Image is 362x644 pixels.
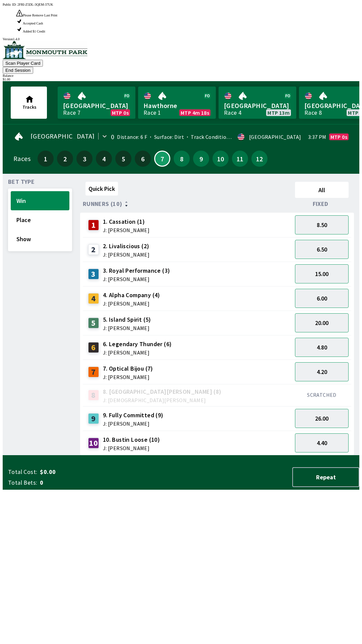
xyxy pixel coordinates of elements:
[88,438,99,448] div: 10
[317,246,327,253] span: 6.50
[308,134,326,140] span: 3:37 PM
[136,156,149,161] span: 6
[16,216,64,224] span: Place
[98,156,110,161] span: 4
[88,367,99,377] div: 7
[115,151,131,167] button: 5
[103,387,222,396] span: 8. [GEOGRAPHIC_DATA][PERSON_NAME] (8)
[13,156,31,161] div: Races
[103,445,160,451] span: J: [PERSON_NAME]
[181,110,209,115] span: MTP 4m 18s
[214,156,227,161] span: 10
[96,151,112,167] button: 4
[88,318,99,328] div: 5
[103,301,160,306] span: J: [PERSON_NAME]
[253,156,266,161] span: 12
[3,41,87,59] img: venue logo
[58,87,135,119] a: [GEOGRAPHIC_DATA]Race 7MTP 0s
[63,110,80,115] div: Race 7
[78,156,91,161] span: 3
[315,319,328,327] span: 20.00
[234,156,246,161] span: 11
[213,151,229,167] button: 10
[174,151,190,167] button: 8
[88,390,99,400] div: 8
[8,468,37,476] span: Total Cost:
[317,294,327,302] span: 6.00
[23,13,57,17] span: Please Remove Last Print
[143,110,161,115] div: Race 1
[295,433,349,452] button: 4.40
[103,266,170,275] span: 3. Royal Performance (3)
[22,104,37,110] span: Tracks
[317,343,327,351] span: 4.80
[313,201,328,207] span: Fixed
[295,409,349,428] button: 26.00
[219,87,296,119] a: [GEOGRAPHIC_DATA]Race 4MTP 13m
[16,197,64,205] span: Win
[315,270,328,278] span: 15.00
[195,156,207,161] span: 9
[85,182,118,196] button: Quick Pick
[103,276,170,282] span: J: [PERSON_NAME]
[31,133,95,139] span: [GEOGRAPHIC_DATA]
[135,151,151,167] button: 6
[184,133,243,140] span: Track Condition: Firm
[147,133,184,140] span: Surface: Dirt
[76,151,93,167] button: 3
[175,156,188,161] span: 8
[83,201,122,207] span: Runners (10)
[330,134,347,140] span: MTP 0s
[224,101,291,110] span: [GEOGRAPHIC_DATA]
[154,151,170,167] button: 7
[315,415,328,422] span: 26.00
[295,338,349,357] button: 4.80
[11,191,69,210] button: Win
[317,221,327,229] span: 8.50
[88,269,99,279] div: 3
[317,439,327,447] span: 4.40
[23,21,43,25] span: Accepted Cash
[103,252,149,257] span: J: [PERSON_NAME]
[63,101,130,110] span: [GEOGRAPHIC_DATA]
[3,77,359,81] div: $ 1.00
[138,87,216,119] a: HawthorneRace 1MTP 4m 18s
[39,156,52,161] span: 1
[103,374,153,380] span: J: [PERSON_NAME]
[17,3,53,6] span: 2FRI-Z5DL-3QEM-37UK
[224,110,241,115] div: Race 4
[292,467,359,487] button: Repeat
[103,435,160,444] span: 10. Bustin Loose (10)
[103,350,172,355] span: J: [PERSON_NAME]
[103,242,149,251] span: 2. Livaliscious (2)
[295,391,349,398] div: SCRATCHED
[249,134,301,140] div: [GEOGRAPHIC_DATA]
[251,151,267,167] button: 12
[103,291,160,300] span: 4. Alpha Company (4)
[298,473,353,481] span: Repeat
[298,186,346,194] span: All
[295,313,349,332] button: 20.00
[103,227,149,233] span: J: [PERSON_NAME]
[112,110,129,115] span: MTP 0s
[88,413,99,424] div: 9
[295,215,349,234] button: 8.50
[103,217,149,226] span: 1. Cassation (1)
[8,479,37,487] span: Total Bets:
[3,74,359,77] div: Balance
[40,479,145,487] span: 0
[11,229,69,249] button: Show
[111,134,114,140] div: 0
[3,3,359,6] div: Public ID:
[103,421,164,426] span: J: [PERSON_NAME]
[103,340,172,348] span: 6. Legendary Thunder (6)
[83,201,292,207] div: Runners (10)
[103,411,164,420] span: 9. Fully Committed (9)
[40,468,145,476] span: $0.00
[295,362,349,381] button: 4.20
[295,264,349,283] button: 15.00
[88,342,99,353] div: 6
[292,201,351,207] div: Fixed
[88,220,99,230] div: 1
[317,368,327,376] span: 4.20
